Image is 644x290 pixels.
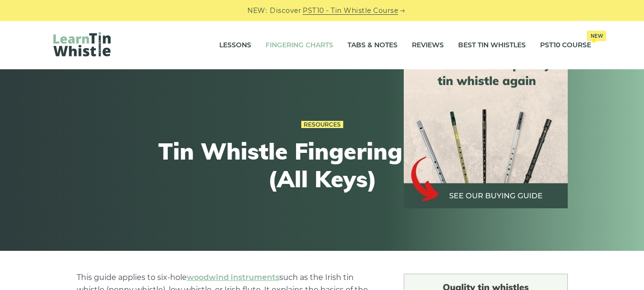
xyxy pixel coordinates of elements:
[219,33,251,57] a: Lessons
[147,138,498,193] h1: Tin Whistle Fingering Charts (All Keys)
[348,33,398,57] a: Tabs & Notes
[53,32,111,56] img: LearnTinWhistle.com
[412,33,444,57] a: Reviews
[540,33,591,57] a: PST10 CourseNew
[587,31,606,41] span: New
[404,44,568,208] img: tin whistle buying guide
[266,33,333,57] a: Fingering Charts
[458,33,526,57] a: Best Tin Whistles
[187,273,279,282] a: woodwind instruments
[301,121,343,129] a: Resources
